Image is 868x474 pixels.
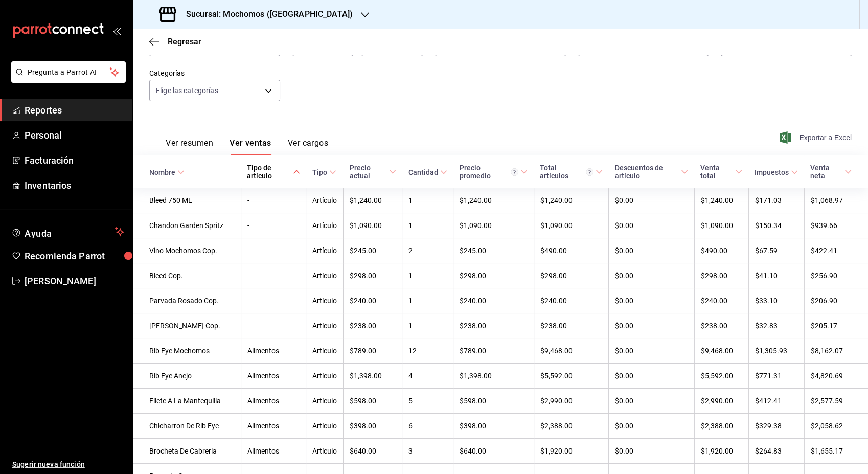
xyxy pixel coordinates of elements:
[453,188,534,213] td: $1,240.00
[694,288,748,313] td: $240.00
[133,389,241,414] td: Filete A La Mantequilla-
[408,168,438,176] div: Cantidad
[804,338,868,364] td: $8,162.07
[804,439,868,464] td: $1,655.17
[25,103,124,117] span: Reportes
[694,414,748,439] td: $2,388.00
[344,439,402,464] td: $640.00
[453,263,534,288] td: $298.00
[694,364,748,389] td: $5,592.00
[306,414,344,439] td: Artículo
[453,389,534,414] td: $598.00
[288,138,329,155] button: Ver cargos
[609,188,695,213] td: $0.00
[247,164,290,180] div: Tipo de artículo
[133,414,241,439] td: Chicharron De Rib Eye
[241,288,306,313] td: -
[149,168,175,176] div: Nombre
[402,213,453,238] td: 1
[306,313,344,338] td: Artículo
[534,263,609,288] td: $298.00
[230,138,271,155] button: Ver ventas
[748,439,804,464] td: $264.83
[344,213,402,238] td: $1,090.00
[344,364,402,389] td: $1,398.00
[748,263,804,288] td: $41.10
[241,313,306,338] td: -
[700,164,742,180] span: Venta total
[609,414,695,439] td: $0.00
[344,389,402,414] td: $598.00
[25,153,124,167] span: Facturación
[156,85,218,96] span: Elige las categorías
[609,213,695,238] td: $0.00
[453,288,534,313] td: $240.00
[804,313,868,338] td: $205.17
[694,263,748,288] td: $298.00
[609,313,695,338] td: $0.00
[306,364,344,389] td: Artículo
[25,178,124,192] span: Inventarios
[453,313,534,338] td: $238.00
[312,168,327,176] div: Tipo
[609,338,695,364] td: $0.00
[241,213,306,238] td: -
[534,213,609,238] td: $1,090.00
[534,439,609,464] td: $1,920.00
[615,164,689,180] span: Descuentos de artículo
[540,164,603,180] span: Total artículos
[511,168,518,176] svg: Precio promedio = Total artículos / cantidad
[25,274,124,288] span: [PERSON_NAME]
[700,164,733,180] div: Venta total
[133,439,241,464] td: Brocheta De Cabreria
[344,313,402,338] td: $238.00
[306,188,344,213] td: Artículo
[350,164,387,180] div: Precio actual
[694,238,748,263] td: $490.00
[748,288,804,313] td: $33.10
[755,168,798,176] span: Impuestos
[534,313,609,338] td: $238.00
[168,37,201,47] span: Regresar
[133,213,241,238] td: Chandon Garden Spritz
[12,459,124,470] span: Sugerir nueva función
[804,238,868,263] td: $422.41
[344,188,402,213] td: $1,240.00
[25,128,124,142] span: Personal
[350,164,396,180] span: Precio actual
[402,263,453,288] td: 1
[609,263,695,288] td: $0.00
[402,414,453,439] td: 6
[748,238,804,263] td: $67.59
[694,188,748,213] td: $1,240.00
[112,27,121,35] button: open_drawer_menu
[534,364,609,389] td: $5,592.00
[782,131,852,144] button: Exportar a Excel
[804,288,868,313] td: $206.90
[7,74,126,85] a: Pregunta a Parrot AI
[402,389,453,414] td: 5
[25,225,111,238] span: Ayuda
[408,168,447,176] span: Cantidad
[306,389,344,414] td: Artículo
[344,338,402,364] td: $789.00
[402,288,453,313] td: 1
[25,249,124,263] span: Recomienda Parrot
[755,168,789,176] div: Impuestos
[810,164,842,180] div: Venta neta
[166,138,213,155] button: Ver resumen
[133,288,241,313] td: Parvada Rosado Cop.
[534,238,609,263] td: $490.00
[804,389,868,414] td: $2,577.59
[609,389,695,414] td: $0.00
[534,389,609,414] td: $2,990.00
[804,364,868,389] td: $4,820.69
[241,414,306,439] td: Alimentos
[402,188,453,213] td: 1
[609,439,695,464] td: $0.00
[534,288,609,313] td: $240.00
[402,364,453,389] td: 4
[453,364,534,389] td: $1,398.00
[534,414,609,439] td: $2,388.00
[344,238,402,263] td: $245.00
